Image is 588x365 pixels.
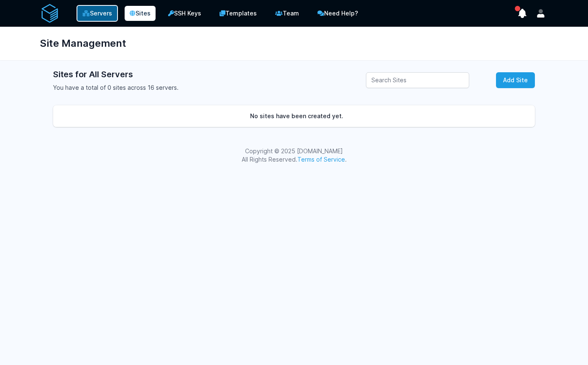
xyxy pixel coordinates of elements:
[515,6,530,21] button: show notifications
[53,68,339,80] h1: Sites for All Servers
[533,6,548,21] button: User menu
[53,105,535,127] td: No sites have been created yet.
[40,3,60,23] img: serverAuth logo
[297,156,345,163] a: Terms of Service
[40,33,126,53] h1: Site Management
[53,84,339,92] p: You have a total of 0 sites across 16 servers.
[162,5,207,22] a: SSH Keys
[366,72,469,88] input: Search Sites
[312,5,364,22] a: Need Help?
[496,72,535,88] a: Add Site
[515,6,520,11] span: has unread notifications
[214,5,263,22] a: Templates
[77,5,118,22] a: Servers
[125,6,156,21] a: Sites
[269,5,305,22] a: Team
